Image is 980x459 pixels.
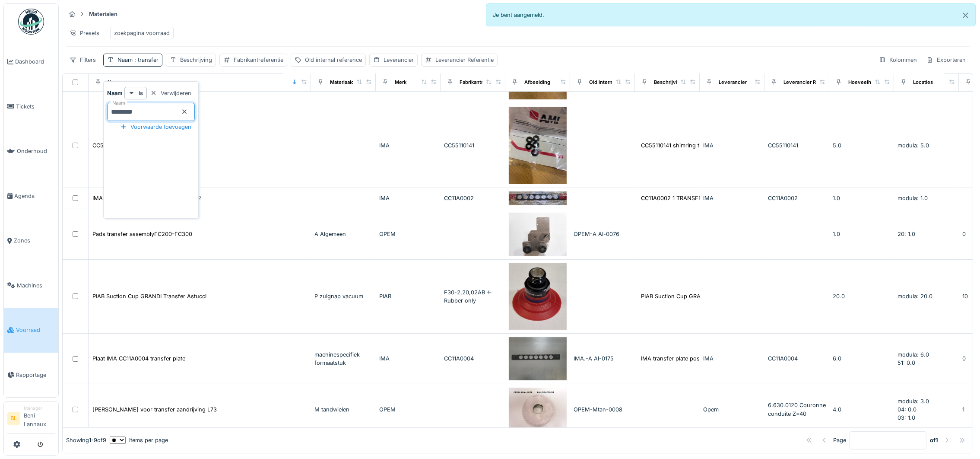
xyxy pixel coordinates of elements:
[16,102,55,111] span: Tickets
[314,292,372,300] div: P zuignap vacuum
[379,230,437,238] div: OPEM
[14,192,55,200] span: Agenda
[768,402,826,417] span: 6.630.0120 Couronne conduite Z=40
[460,79,504,86] div: Fabrikantreferentie
[898,231,915,237] span: 20: 1.0
[509,263,567,330] img: PIAB Suction Cup GRANDI Transfer Astucci
[641,292,777,300] div: PIAB Suction Cup GRANDI Transfer Astucci Zuign...
[314,351,372,367] div: machinespecifiek formaatstuk
[66,436,106,444] div: Showing 1 - 9 of 9
[314,230,372,238] div: A Algemeen
[444,354,502,363] div: CC11A0004
[641,194,782,202] div: CC11A0002 1 TRANSFER PLATE pos.1 84229090 52...
[509,191,567,205] img: IMA TRANSFER PLATE pos.1- CC11A0002
[898,414,915,421] span: 03: 1.0
[930,436,938,444] strong: of 1
[768,142,798,149] span: CC55110141
[139,89,143,97] strong: is
[18,9,44,35] img: Badge_color-CXgf-gQk.svg
[783,79,837,86] div: Leverancier Referentie
[17,281,55,290] span: Machines
[16,326,55,334] span: Voorraad
[833,436,846,444] div: Page
[24,405,55,432] li: Beni Lannaux
[898,142,929,149] span: modula: 5.0
[524,79,550,86] div: Afbeelding
[24,405,55,411] div: Manager
[768,355,798,362] span: CC11A0004
[133,57,159,63] span: : transfer
[86,10,121,18] strong: Materialen
[574,354,631,363] div: IMA.-A Al-0175
[92,405,217,414] div: [PERSON_NAME] voor transfer aandrijving L73
[703,355,714,362] span: IMA
[654,79,683,86] div: Beschrijving
[92,354,185,363] div: Plaat IMA CC11A0004 transfer plate
[92,230,192,238] div: Pads transfer assemblyFC200-FC300
[17,147,55,155] span: Onderhoud
[110,436,168,444] div: items per page
[589,79,641,86] div: Old internal reference
[16,371,55,379] span: Rapportage
[898,406,917,413] span: 04: 0.0
[14,236,55,245] span: Zones
[444,141,502,150] div: CC55110141
[768,195,798,201] span: CC11A0002
[913,79,933,86] div: Locaties
[111,99,127,107] label: Naam
[379,405,437,414] div: OPEM
[117,56,159,64] div: Naam
[379,292,437,300] div: PIAB
[444,288,502,305] div: F30-2,20,02AB <- Rubber only
[509,107,567,184] img: CC55110141 shimring transfertplate
[92,194,201,202] div: IMA TRANSFER PLATE pos.1- CC11A0002
[703,142,714,149] span: IMA
[703,195,714,201] span: IMA
[66,27,103,39] div: Presets
[379,194,437,202] div: IMA
[314,405,372,414] div: M tandwielen
[486,3,976,26] div: Je bent aangemeld.
[703,406,719,413] span: Opem
[180,56,212,64] div: Beschrijving
[114,29,170,37] div: zoekpagina voorraad
[898,293,932,300] span: modula: 20.0
[7,412,20,425] li: BL
[509,388,567,431] img: Tandwiel voor transfer aandrijving L73
[833,292,891,300] div: 20.0
[509,337,567,381] img: Plaat IMA CC11A0004 transfer plate
[395,79,406,86] div: Merk
[719,79,747,86] div: Leverancier
[107,89,123,97] strong: Naam
[833,354,891,363] div: 6.0
[574,405,631,414] div: OPEM-Mtan-0008
[833,141,891,150] div: 5.0
[15,57,55,66] span: Dashboard
[147,87,195,99] div: Verwijderen
[234,56,283,64] div: Fabrikantreferentie
[641,141,733,150] div: CC55110141 shimring transfertplate
[384,56,414,64] div: Leverancier
[898,360,915,366] span: 51: 0.0
[875,54,921,66] div: Kolommen
[574,230,631,238] div: OPEM-A Al-0076
[833,405,891,414] div: 4.0
[956,4,975,27] button: Close
[92,141,184,150] div: CC55110141 shimring transfertplate
[898,195,928,201] span: modula: 1.0
[833,230,891,238] div: 1.0
[305,56,362,64] div: Old internal reference
[509,213,567,256] img: Pads transfer assemblyFC200-FC300
[641,354,705,363] div: IMA transfer plate pos.3
[108,79,121,86] div: Naam
[898,398,929,405] span: modula: 3.0
[379,354,437,363] div: IMA
[330,79,374,86] div: Materiaalcategorie
[92,292,206,300] div: PIAB Suction Cup GRANDI Transfer Astucci
[923,54,970,66] div: Exporteren
[117,121,195,133] div: Voorwaarde toevoegen
[898,351,929,358] span: modula: 6.0
[379,141,437,150] div: IMA
[435,56,494,64] div: Leverancier Referentie
[833,194,891,202] div: 1.0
